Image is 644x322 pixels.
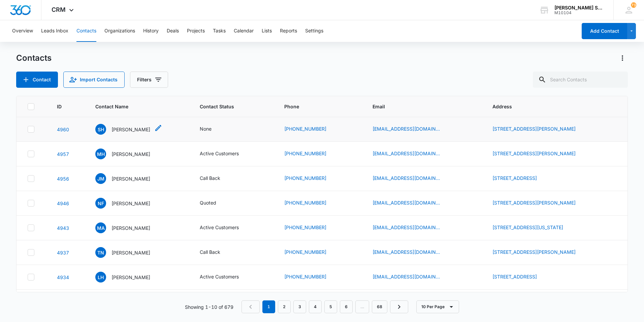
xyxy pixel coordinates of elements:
[104,20,135,42] button: Organizations
[95,103,174,110] span: Contact Name
[554,5,604,10] div: account name
[57,225,69,231] a: Navigate to contact details page for MARVINIA ANDERSON
[12,20,33,42] button: Overview
[200,175,232,183] div: Contact Status - Call Back - Select to Edit Field
[16,72,58,88] button: Add Contact
[143,20,159,42] button: History
[631,2,636,8] div: notifications count
[416,300,459,313] button: 10 Per Page
[95,247,106,258] span: TN
[200,273,239,280] div: Active Customers
[130,72,168,88] button: Filters
[95,198,106,209] span: NF
[262,20,272,42] button: Lists
[373,224,452,232] div: Email - marviniaaa@yahoo.com - Select to Edit Field
[76,20,96,42] button: Contacts
[200,248,220,256] div: Call Back
[111,126,150,133] p: [PERSON_NAME]
[284,224,339,232] div: Phone - (773) 682-9559 - Select to Edit Field
[373,273,452,281] div: Email - loriwhite0167@gmail.com - Select to Edit Field
[373,199,440,206] a: [EMAIL_ADDRESS][DOMAIN_NAME]
[200,248,232,257] div: Contact Status - Call Back - Select to Edit Field
[95,173,106,184] span: JM
[373,248,452,257] div: Email - nchako2@gmail.com - Select to Edit Field
[617,53,628,63] button: Actions
[373,150,440,157] a: [EMAIL_ADDRESS][DOMAIN_NAME]
[280,20,297,42] button: Reports
[373,125,452,133] div: Email - srhasani@yahoo.com - Select to Edit Field
[284,125,326,132] a: [PHONE_NUMBER]
[373,125,440,132] a: [EMAIL_ADDRESS][DOMAIN_NAME]
[324,300,337,313] a: Page 5
[284,199,339,207] div: Phone - (708) 878-6189 - Select to Edit Field
[41,20,68,42] button: Leads Inbox
[262,300,275,313] em: 1
[284,273,326,280] a: [PHONE_NUMBER]
[284,175,339,183] div: Phone - (630) 370-9160 - Select to Edit Field
[492,224,575,232] div: Address - 2509 sycamore drive, Dyer, Indiana, 46311 - Select to Edit Field
[95,149,162,159] div: Contact Name - Margot Hatcher - Select to Edit Field
[16,53,52,63] h1: Contacts
[492,248,588,257] div: Address - 1201 Lancaster Dr, mckinney, TX, 75071 - Select to Edit Field
[95,222,162,233] div: Contact Name - MARVINIA ANDERSON - Select to Edit Field
[492,151,576,156] a: [STREET_ADDRESS][PERSON_NAME]
[631,2,636,8] span: 73
[200,103,258,110] span: Contact Status
[582,23,627,39] button: Add Contact
[284,103,347,110] span: Phone
[372,300,387,313] a: Page 68
[213,20,226,42] button: Tasks
[57,250,69,256] a: Navigate to contact details page for Theodore Nchako
[95,272,162,283] div: Contact Name - Lori Hromadka - Select to Edit Field
[95,149,106,159] span: MH
[492,273,549,281] div: Address - 21363 Willow, Shorewood, IL, 60404 - Select to Edit Field
[95,124,106,135] span: SH
[95,272,106,283] span: LH
[492,125,588,133] div: Address - 1103 S Sarah St, Allen, TX, 75013 - Select to Edit Field
[95,173,162,184] div: Contact Name - Joe Marinello - Select to Edit Field
[95,198,162,209] div: Contact Name - Nick Frantz - Select to Edit Field
[284,175,326,182] a: [PHONE_NUMBER]
[492,126,576,132] a: [STREET_ADDRESS][PERSON_NAME]
[284,248,326,256] a: [PHONE_NUMBER]
[185,303,233,311] p: Showing 1-10 of 679
[111,274,150,281] p: [PERSON_NAME]
[200,175,220,182] div: Call Back
[63,72,125,88] button: Import Contacts
[234,20,254,42] button: Calendar
[200,199,228,207] div: Contact Status - Quoted - Select to Edit Field
[492,175,537,181] a: [STREET_ADDRESS]
[57,176,69,182] a: Navigate to contact details page for Joe Marinello
[492,249,576,255] a: [STREET_ADDRESS][PERSON_NAME]
[200,150,251,158] div: Contact Status - Active Customers - Select to Edit Field
[373,224,440,231] a: [EMAIL_ADDRESS][DOMAIN_NAME]
[373,199,452,207] div: Email - Brttwldrn@aol.com - Select to Edit Field
[284,150,339,158] div: Phone - (817) 575-7530 - Select to Edit Field
[492,274,537,279] a: [STREET_ADDRESS]
[492,103,607,110] span: Address
[57,200,69,206] a: Navigate to contact details page for Nick Frantz
[57,274,69,280] a: Navigate to contact details page for Lori Hromadka
[167,20,179,42] button: Deals
[200,150,239,157] div: Active Customers
[52,6,66,13] span: CRM
[200,224,239,231] div: Active Customers
[284,273,339,281] div: Phone - (815) 245-6744 - Select to Edit Field
[492,200,576,206] a: [STREET_ADDRESS][PERSON_NAME]
[533,72,628,88] input: Search Contacts
[284,248,339,257] div: Phone - (405) 370-3501 - Select to Edit Field
[492,175,549,183] div: Address - 1814 Clarendon Lane, Aurora, IL, 60504 - Select to Edit Field
[111,175,150,182] p: [PERSON_NAME]
[373,273,440,280] a: [EMAIL_ADDRESS][DOMAIN_NAME]
[293,300,306,313] a: Page 3
[373,175,452,183] div: Email - 3treks@gmail.com - Select to Edit Field
[111,200,150,207] p: [PERSON_NAME]
[284,224,326,231] a: [PHONE_NUMBER]
[187,20,205,42] button: Projects
[95,247,162,258] div: Contact Name - Theodore Nchako - Select to Edit Field
[57,127,69,132] a: Navigate to contact details page for Santosh Hasani
[111,151,150,158] p: [PERSON_NAME]
[200,125,224,133] div: Contact Status - None - Select to Edit Field
[95,124,162,135] div: Contact Name - Santosh Hasani - Select to Edit Field
[373,248,440,256] a: [EMAIL_ADDRESS][DOMAIN_NAME]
